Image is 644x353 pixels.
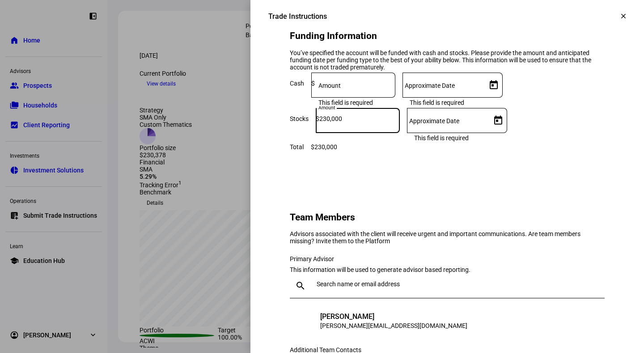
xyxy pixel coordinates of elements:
div: [PERSON_NAME][EMAIL_ADDRESS][DOMAIN_NAME] [320,321,467,330]
div: Total [290,143,304,151]
div: This field is required [410,99,464,106]
span: $ [316,115,319,122]
h2: Team Members [290,212,605,223]
div: [PERSON_NAME] [320,312,467,321]
div: Cash [290,80,304,87]
mat-icon: search [290,280,311,291]
mat-label: Amount [318,82,341,89]
button: Open calendar [489,112,507,129]
div: This field is required [414,134,469,142]
div: Trade Instructions [268,12,327,21]
button: Open calendar [485,76,503,94]
input: Search name or email address [317,280,601,288]
div: You’ve specified the account will be funded with cash and stocks. Please provide the amount and a... [290,49,605,71]
h2: Funding Information [290,30,605,41]
mat-label: Amount [318,105,335,110]
span: $ [311,80,315,87]
div: $230,000 [311,143,337,151]
div: Stocks [290,115,309,122]
div: Primary Advisor [290,255,605,263]
mat-icon: clear [619,12,627,20]
div: KR [295,312,313,330]
div: Advisors associated with the client will receive urgent and important communications. Are team me... [290,230,605,245]
div: This information will be used to generate advisor based reporting. [290,266,605,273]
mat-label: Approximate Date [405,82,455,89]
div: This field is required [318,99,373,106]
mat-label: Approximate Date [409,117,459,125]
